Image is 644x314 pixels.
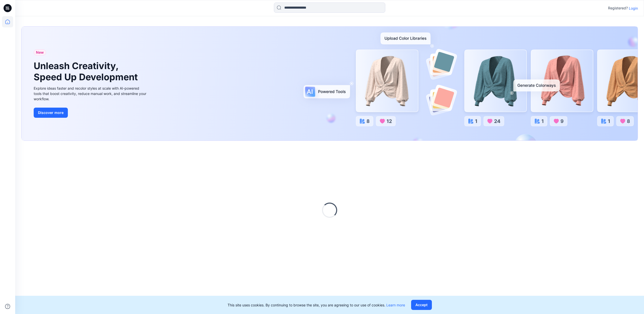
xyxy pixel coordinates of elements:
[34,108,68,118] button: Discover more
[36,49,44,55] span: New
[629,6,638,11] p: Login
[34,86,148,102] div: Explore ideas faster and recolor styles at scale with AI-powered tools that boost creativity, red...
[34,108,148,118] a: Discover more
[411,300,432,310] button: Accept
[228,302,405,308] p: This site uses cookies. By continuing to browse the site, you are agreeing to our use of cookies.
[608,5,628,11] p: Registered?
[386,303,405,307] a: Learn more
[34,61,140,82] h1: Unleash Creativity, Speed Up Development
